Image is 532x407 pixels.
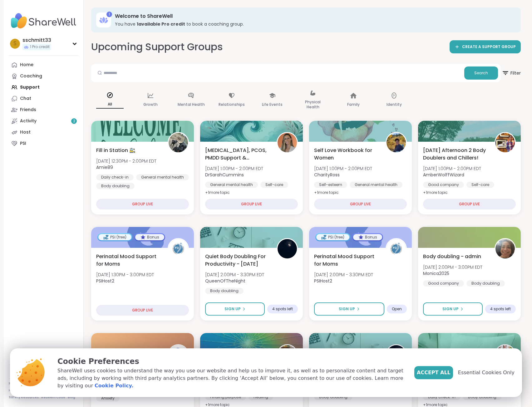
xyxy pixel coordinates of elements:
[458,369,515,376] span: Essential Cookies Only
[169,239,188,258] img: PSIHost2
[135,234,164,240] div: Bonus
[474,70,488,76] span: Search
[502,66,521,81] span: Filter
[96,183,135,189] div: Body doubling
[423,172,464,178] b: AmberWolffWizard
[115,21,512,27] h3: You have to book a coaching group.
[205,165,263,172] span: [DATE] 1:00PM - 2:00PM EDT
[9,10,78,32] img: ShareWell Nav Logo
[96,147,135,154] span: Fill in Station 🚉
[136,174,189,180] div: General mental health
[169,345,188,365] img: ShareWell
[96,272,154,278] span: [DATE] 1:30PM - 3:00PM EDT
[495,345,515,365] img: JollyJessie38
[106,12,112,17] div: 1
[387,345,406,365] img: QueenOfTheNight
[314,272,373,278] span: [DATE] 2:00PM - 3:30PM EDT
[314,182,347,188] div: Self-esteem
[115,13,512,20] h3: Welcome to ShareWell
[205,172,244,178] b: DrSarahCummins
[20,73,42,79] div: Coaching
[41,395,65,400] a: Redeem Code
[423,182,464,188] div: Good company
[466,280,505,287] div: Body doubling
[20,62,33,68] div: Home
[350,182,402,188] div: General mental health
[314,147,379,162] span: Self Love Workbook for Women
[260,182,288,188] div: Self-care
[262,101,283,108] p: Life Events
[20,140,26,147] div: PSI
[9,93,78,104] a: Chat
[347,101,360,108] p: Family
[9,71,78,82] a: Coaching
[387,101,402,108] p: Identity
[205,199,298,209] div: GROUP LIVE
[392,306,402,311] span: Open
[73,119,75,124] span: 2
[464,66,498,80] button: Search
[205,253,270,268] span: Quiet Body Doubling For Productivity - [DATE]
[414,366,453,379] button: Accept All
[219,101,245,108] p: Relationships
[224,306,241,312] span: Sign Up
[22,37,51,44] div: sschmitt33
[20,96,31,102] div: Chat
[91,40,223,54] h2: Upcoming Support Groups
[205,182,258,188] div: General mental health
[502,64,521,82] button: Filter
[96,101,124,109] p: All
[205,278,245,284] b: QueenOfTheNight
[205,147,270,162] span: [MEDICAL_DATA], PCOS, PMDD Support & Empowerment
[423,199,516,209] div: GROUP LIVE
[95,382,133,390] a: Cookie Policy.
[387,133,406,152] img: CharityRoss
[9,115,78,127] a: Activity2
[96,305,189,316] div: GROUP LIVE
[423,165,481,172] span: [DATE] 1:00PM - 2:00PM EDT
[316,234,349,240] div: PSI (free)
[178,101,205,108] p: Mental Health
[339,306,355,312] span: Sign Up
[205,288,244,294] div: Body doubling
[490,306,511,311] span: 4 spots left
[9,127,78,138] a: Host
[299,98,327,111] p: Physical Health
[495,133,515,152] img: AmberWolffWizard
[13,40,17,48] span: s
[96,199,189,209] div: GROUP LIVE
[423,147,488,162] span: [DATE] Afternoon 2 Body Doublers and Chillers!
[450,40,521,53] a: CREATE A SUPPORT GROUP
[57,356,404,367] p: Cookie Preferences
[9,104,78,115] a: Friends
[423,253,481,260] span: Body doubling - admin
[423,270,449,277] b: Monica2025
[96,395,120,401] div: Anxiety
[314,199,407,209] div: GROUP LIVE
[314,165,372,172] span: [DATE] 1:00PM - 2:00PM EDT
[96,174,134,180] div: Daily check-in
[417,369,451,376] span: Accept All
[96,158,156,164] span: [DATE] 12:30PM - 2:00PM EDT
[96,253,161,268] span: Perinatal Mood Support for Moms
[314,172,340,178] b: CharityRoss
[314,278,332,284] b: PSIHost2
[9,138,78,149] a: PSI
[495,239,515,258] img: Monica2025
[314,302,384,316] button: Sign Up
[387,239,406,258] img: PSIHost2
[423,264,482,270] span: [DATE] 2:00PM - 3:00PM EDT
[278,239,297,258] img: QueenOfTheNight
[137,21,185,27] b: 1 available Pro credit
[20,118,37,124] div: Activity
[57,367,404,390] p: ShareWell uses cookies to understand the way you use our website and help us to improve it, as we...
[20,107,36,113] div: Friends
[353,234,382,240] div: Bonus
[96,278,114,284] b: PSIHost2
[143,101,158,108] p: Growth
[466,182,494,188] div: Self-care
[9,59,78,71] a: Home
[423,302,483,316] button: Sign Up
[98,234,131,240] div: PSI (free)
[20,129,31,135] div: Host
